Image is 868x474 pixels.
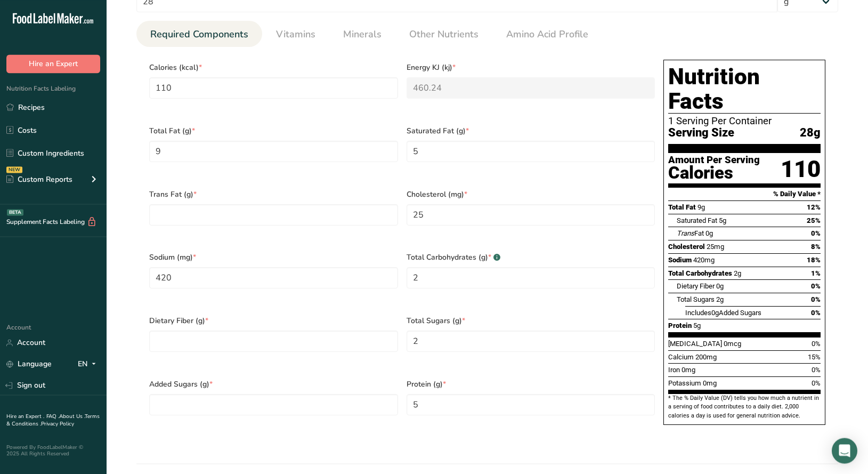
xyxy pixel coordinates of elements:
span: Calories (kcal) [149,62,398,73]
span: 0g [716,282,724,290]
a: Language [6,355,52,373]
span: Sodium [668,256,692,264]
a: Hire an Expert . [6,413,44,420]
span: 0% [812,340,821,348]
span: Energy KJ (kj) [407,62,655,73]
span: 15% [808,353,821,361]
span: Required Components [150,27,248,42]
span: 25mg [707,243,724,251]
span: 0mcg [724,340,741,348]
span: Total Sugars [677,295,715,303]
div: Custom Reports [6,174,72,185]
span: 8% [811,243,821,251]
a: About Us . [59,413,85,420]
span: Total Carbohydrates (g) [407,252,655,263]
span: 0% [811,229,821,237]
i: Trans [677,229,694,237]
span: 5g [693,322,701,330]
span: 18% [807,256,821,264]
span: 0% [812,366,821,374]
span: Sodium (mg) [149,252,398,263]
a: Terms & Conditions . [6,413,100,428]
h1: Nutrition Facts [668,65,821,114]
span: Total Sugars (g) [407,315,655,326]
span: Total Carbohydrates [668,269,732,277]
div: 110 [781,155,821,183]
span: 0% [811,282,821,290]
span: Includes Added Sugars [685,309,761,317]
span: Trans Fat (g) [149,189,398,200]
span: Iron [668,366,680,374]
span: 2g [716,295,724,303]
div: NEW [6,166,22,173]
span: Total Fat (g) [149,125,398,136]
span: Amino Acid Profile [506,27,588,42]
span: Potassium [668,379,701,387]
span: Protein [668,322,692,330]
span: 0% [811,295,821,303]
span: 2g [734,269,741,277]
span: 0mg [682,366,695,374]
a: FAQ . [46,413,59,420]
span: [MEDICAL_DATA] [668,340,722,348]
span: Cholesterol [668,243,705,251]
span: 1% [811,269,821,277]
span: 25% [807,216,821,224]
span: Serving Size [668,126,734,140]
span: Protein (g) [407,379,655,390]
span: Saturated Fat [677,216,717,224]
span: Other Nutrients [409,27,478,42]
div: Amount Per Serving [668,155,760,165]
span: 28g [800,126,821,140]
span: Dietary Fiber (g) [149,315,398,326]
div: Powered By FoodLabelMaker © 2025 All Rights Reserved [6,444,100,457]
span: Minerals [343,27,382,42]
div: Open Intercom Messenger [832,438,857,463]
span: Added Sugars (g) [149,379,398,390]
span: 0g [705,229,713,237]
span: 420mg [693,256,715,264]
span: Vitamins [276,27,315,42]
span: 0g [711,309,719,317]
span: 0% [812,379,821,387]
a: Privacy Policy [41,420,74,428]
div: BETA [7,209,23,215]
span: Calcium [668,353,694,361]
span: Cholesterol (mg) [407,189,655,200]
div: 1 Serving Per Container [668,116,821,126]
span: 12% [807,203,821,211]
span: Saturated Fat (g) [407,125,655,136]
span: 200mg [695,353,717,361]
span: 0mg [703,379,717,387]
span: 9g [697,203,705,211]
div: Calories [668,165,760,181]
span: Dietary Fiber [677,282,715,290]
span: Total Fat [668,203,696,211]
div: EN [78,358,100,371]
span: Fat [677,229,704,237]
span: 0% [811,309,821,317]
span: 5g [719,216,726,224]
button: Hire an Expert [6,54,100,73]
section: % Daily Value * [668,188,821,200]
section: * The % Daily Value (DV) tells you how much a nutrient in a serving of food contributes to a dail... [668,394,821,420]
